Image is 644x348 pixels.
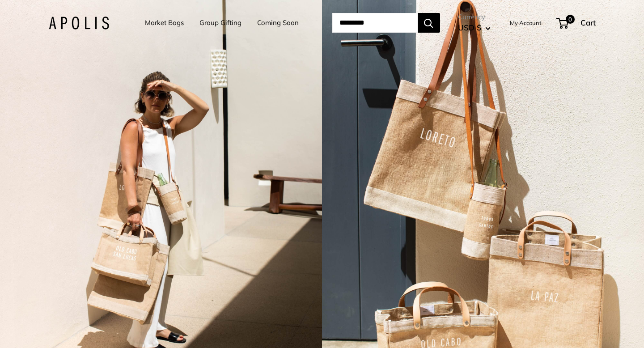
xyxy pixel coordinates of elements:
[510,17,542,28] a: My Account
[145,17,184,29] a: Market Bags
[557,16,596,30] a: 0 Cart
[565,15,574,24] span: 0
[257,17,299,29] a: Coming Soon
[458,11,491,23] span: Currency
[458,23,481,32] span: USD $
[49,17,109,30] img: Apolis
[199,17,241,29] a: Group Gifting
[332,13,418,33] input: Search...
[418,13,440,33] button: Search
[580,18,596,27] span: Cart
[458,21,491,35] button: USD $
